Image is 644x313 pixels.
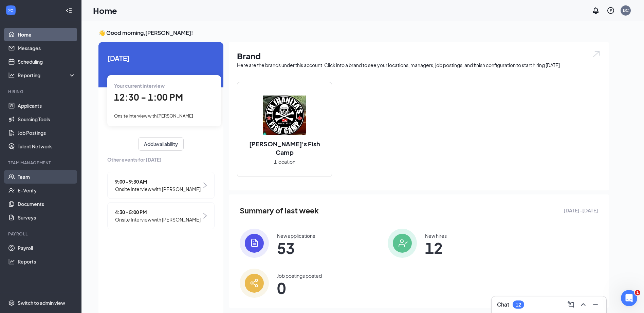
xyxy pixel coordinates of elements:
[497,301,509,308] h3: Chat
[591,300,600,309] svg: Minimize
[8,299,15,306] svg: Settings
[18,99,76,112] a: Applicants
[8,72,15,79] svg: Analysis
[579,300,587,309] svg: ChevronUp
[18,112,76,126] a: Sourcing Tools
[114,113,193,119] span: Onsite Interview with [PERSON_NAME]
[18,184,76,197] a: E-Verify
[8,160,74,166] div: Team Management
[18,241,76,255] a: Payroll
[18,41,76,55] a: Messages
[240,205,319,216] span: Summary of last week
[18,126,76,140] a: Job Postings
[277,282,322,294] span: 0
[277,272,322,279] div: Job postings posted
[18,55,76,68] a: Scheduling
[263,93,306,137] img: Tia Juanita's Fish Camp
[237,62,601,68] div: Here are the brands under this account. Click into a brand to see your locations, managers, job p...
[277,242,315,254] span: 53
[18,28,76,41] a: Home
[566,299,576,310] button: ComposeMessage
[590,299,601,310] button: Minimize
[240,269,269,298] img: icon
[18,255,76,268] a: Reports
[8,89,74,95] div: Hiring
[237,50,601,62] h1: Brand
[516,302,521,308] div: 12
[592,50,601,58] img: open.6027fd2a22e1237b5b06.svg
[388,229,417,258] img: icon
[115,216,201,223] span: Onsite Interview with [PERSON_NAME]
[138,137,184,151] button: Add availability
[107,53,215,63] span: [DATE]
[274,158,295,165] span: 1 location
[115,208,201,216] span: 4:30 - 5:00 PM
[7,7,14,14] svg: WorkstreamLogo
[115,178,201,185] span: 9:00 - 9:30 AM
[114,91,183,103] span: 12:30 - 1:00 PM
[66,7,72,14] svg: Collapse
[18,211,76,224] a: Surveys
[621,290,637,306] iframe: Intercom live chat
[18,170,76,184] a: Team
[592,6,600,15] svg: Notifications
[18,197,76,211] a: Documents
[237,140,332,156] h2: [PERSON_NAME]'s Fish Camp
[567,300,575,309] svg: ComposeMessage
[114,83,165,89] span: Your current interview
[425,232,447,239] div: New hires
[115,185,201,193] span: Onsite Interview with [PERSON_NAME]
[623,7,629,13] div: BC
[578,299,589,310] button: ChevronUp
[240,229,269,258] img: icon
[18,299,65,306] div: Switch to admin view
[635,290,640,295] span: 1
[564,207,598,214] span: [DATE] - [DATE]
[425,242,447,254] span: 12
[607,6,615,15] svg: QuestionInfo
[8,231,74,237] div: Payroll
[107,156,215,163] span: Other events for [DATE]
[18,72,76,79] div: Reporting
[277,232,315,239] div: New applications
[98,29,609,37] h3: 👋 Good morning, [PERSON_NAME] !
[93,5,117,16] h1: Home
[18,140,76,153] a: Talent Network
